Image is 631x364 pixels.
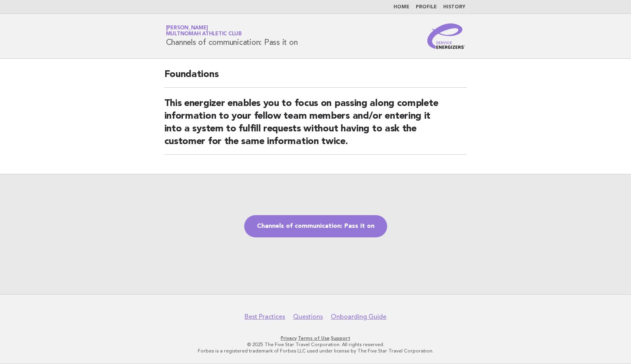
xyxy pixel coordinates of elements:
h1: Channels of communication: Pass it on [166,26,298,46]
a: Terms of Use [298,335,330,341]
span: Multnomah Athletic Club [166,32,242,37]
p: Forbes is a registered trademark of Forbes LLC used under license by The Five Star Travel Corpora... [73,348,559,354]
p: © 2025 The Five Star Travel Corporation. All rights reserved. [73,341,559,348]
a: [PERSON_NAME]Multnomah Athletic Club [166,25,242,37]
img: Service Energizers [427,23,465,49]
a: Best Practices [245,313,285,321]
a: Channels of communication: Pass it on [244,215,387,237]
a: Support [331,335,350,341]
a: Home [394,5,409,10]
h2: This energizer enables you to focus on passing along complete information to your fellow team mem... [164,97,467,155]
a: Privacy [281,335,297,341]
a: Questions [293,313,323,321]
a: History [443,5,465,10]
h2: Foundations [164,68,467,88]
a: Onboarding Guide [331,313,386,321]
p: · · [73,335,559,341]
a: Profile [416,5,437,10]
